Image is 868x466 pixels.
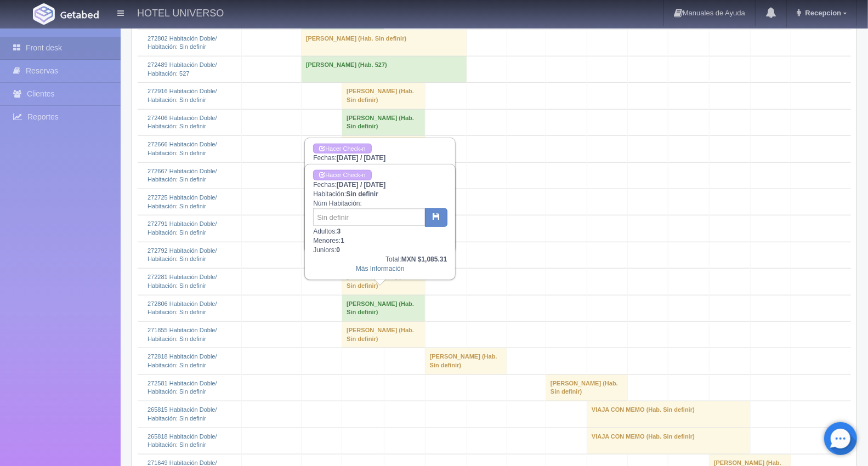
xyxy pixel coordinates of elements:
[346,190,378,198] b: Sin definir
[301,30,467,56] td: [PERSON_NAME] (Hab. Sin definir)
[803,9,842,17] span: Recepcion
[337,228,341,235] b: 3
[587,401,751,428] td: VIAJA CON MEMO (Hab. Sin definir)
[147,35,217,50] a: 272802 Habitación Doble/Habitación: Sin definir
[147,300,217,316] a: 272806 Habitación Doble/Habitación: Sin definir
[137,5,224,19] h4: HOTEL UNIVERSO
[342,136,426,162] td: [PERSON_NAME] (Hab. Sin definir)
[147,115,217,130] a: 272406 Habitación Doble/Habitación: Sin definir
[147,141,217,156] a: 272666 Habitación Doble/Habitación: Sin definir
[147,433,217,448] a: 265818 Habitación Doble/Habitación: Sin definir
[305,139,455,252] div: Fechas: Habitación: Núm Habitación: Adultos: Menores: Juniors:
[147,220,217,236] a: 272791 Habitación Doble/Habitación: Sin definir
[147,247,217,263] a: 272792 Habitación Doble/Habitación: Sin definir
[147,327,217,342] a: 271855 Habitación Doble/Habitación: Sin definir
[313,144,371,154] a: Hacer Check-in
[587,428,751,454] td: VIAJA CON MEMO (Hab. Sin definir)
[301,56,467,82] td: [PERSON_NAME] (Hab. 527)
[147,168,217,183] a: 272667 Habitación Doble/Habitación: Sin definir
[546,374,628,401] td: [PERSON_NAME] (Hab. Sin definir)
[147,194,217,209] a: 272725 Habitación Doble/Habitación: Sin definir
[401,255,447,263] b: MXN $1,085.31
[337,154,386,162] b: [DATE] / [DATE]
[313,208,426,226] input: Sin definir
[147,274,217,289] a: 272281 Habitación Doble/Habitación: Sin definir
[147,406,217,422] a: 265815 Habitación Doble/Habitación: Sin definir
[342,83,426,109] td: [PERSON_NAME] (Hab. Sin definir)
[342,321,426,348] td: [PERSON_NAME] (Hab. Sin definir)
[425,348,507,374] td: [PERSON_NAME] (Hab. Sin definir)
[147,380,217,395] a: 272581 Habitación Doble/Habitación: Sin definir
[336,246,340,254] b: 0
[337,181,386,189] b: [DATE] / [DATE]
[313,170,371,180] a: Hacer Check-in
[305,165,455,279] div: Fechas: Habitación: Núm Habitación: Adultos: Menores: Juniors:
[313,255,447,264] div: Total:
[33,3,55,25] img: Getabed
[147,88,217,103] a: 272916 Habitación Doble/Habitación: Sin definir
[342,269,426,295] td: [PERSON_NAME] (Hab. Sin definir)
[342,295,426,321] td: [PERSON_NAME] (Hab. Sin definir)
[147,353,217,368] a: 272818 Habitación Doble/Habitación: Sin definir
[147,61,217,77] a: 272489 Habitación Doble/Habitación: 527
[356,265,405,272] a: Más Información
[342,109,426,135] td: [PERSON_NAME] (Hab. Sin definir)
[341,237,344,245] b: 1
[60,10,99,19] img: Getabed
